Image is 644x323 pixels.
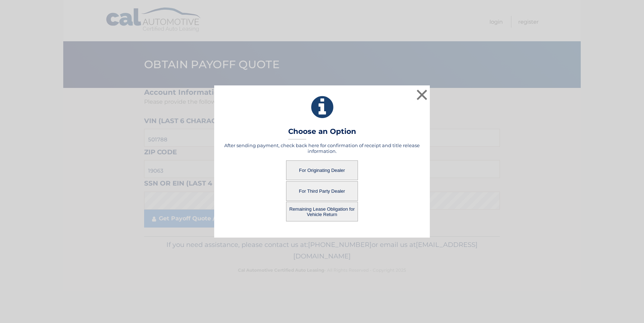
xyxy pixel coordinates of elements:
[286,181,358,201] button: For Third Party Dealer
[415,88,429,102] button: ×
[223,142,421,154] h5: After sending payment, check back here for confirmation of receipt and title release information.
[286,202,358,221] button: Remaining Lease Obligation for Vehicle Return
[286,160,358,180] button: For Originating Dealer
[288,127,356,140] h3: Choose an Option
